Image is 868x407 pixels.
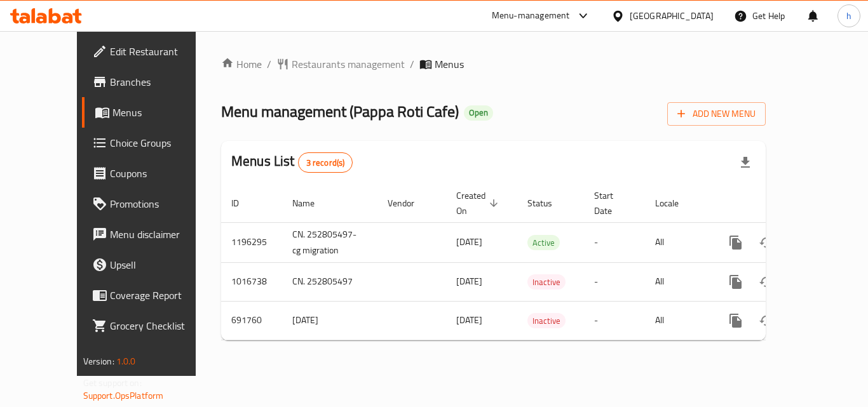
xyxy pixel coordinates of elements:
[456,188,502,218] span: Created On
[645,262,710,301] td: All
[221,57,262,72] a: Home
[82,36,222,67] a: Edit Restaurant
[435,57,464,72] span: Menus
[82,128,222,158] a: Choice Groups
[112,105,212,120] span: Menus
[388,196,431,211] span: Vendor
[846,9,851,23] span: h
[456,312,482,328] span: [DATE]
[110,196,212,211] span: Promotions
[721,305,751,336] button: more
[527,313,566,328] div: Inactive
[82,189,222,219] a: Promotions
[298,152,353,173] div: Total records count
[456,234,482,250] span: [DATE]
[221,184,853,340] table: enhanced table
[677,106,756,122] span: Add New Menu
[82,67,222,97] a: Branches
[231,152,353,173] h2: Menus List
[282,222,377,262] td: CN. 252805497-cg migration
[464,107,493,118] span: Open
[82,219,222,250] a: Menu disclaimer
[584,301,645,340] td: -
[721,227,751,258] button: more
[116,353,136,370] span: 1.0.0
[527,235,560,250] div: Active
[645,301,710,340] td: All
[751,227,782,258] button: Change Status
[527,236,560,250] span: Active
[221,262,282,301] td: 1016738
[231,196,255,211] span: ID
[82,250,222,280] a: Upsell
[110,227,212,242] span: Menu disclaimer
[110,74,212,90] span: Branches
[292,196,331,211] span: Name
[464,105,493,121] div: Open
[527,314,566,328] span: Inactive
[82,158,222,189] a: Coupons
[110,288,212,303] span: Coverage Report
[667,102,766,126] button: Add New Menu
[82,97,222,128] a: Menus
[221,301,282,340] td: 691760
[282,301,377,340] td: [DATE]
[655,196,695,211] span: Locale
[110,135,212,150] span: Choice Groups
[83,353,114,370] span: Version:
[645,222,710,262] td: All
[110,318,212,333] span: Grocery Checklist
[110,166,212,181] span: Coupons
[82,310,222,341] a: Grocery Checklist
[221,222,282,262] td: 1196295
[584,262,645,301] td: -
[630,9,714,23] div: [GEOGRAPHIC_DATA]
[267,57,271,72] li: /
[410,57,414,72] li: /
[751,305,782,336] button: Change Status
[594,188,630,218] span: Start Date
[83,387,164,404] a: Support.OpsPlatform
[721,267,751,297] button: more
[710,184,853,223] th: Actions
[527,275,566,290] span: Inactive
[282,262,377,301] td: CN. 252805497
[110,44,212,59] span: Edit Restaurant
[110,257,212,272] span: Upsell
[584,222,645,262] td: -
[83,375,142,391] span: Get support on:
[221,97,459,126] span: Menu management ( Pappa Roti Cafe )
[492,8,570,23] div: Menu-management
[276,57,405,72] a: Restaurants management
[292,57,405,72] span: Restaurants management
[527,196,569,211] span: Status
[82,280,222,310] a: Coverage Report
[299,157,353,169] span: 3 record(s)
[456,273,482,290] span: [DATE]
[221,57,766,72] nav: breadcrumb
